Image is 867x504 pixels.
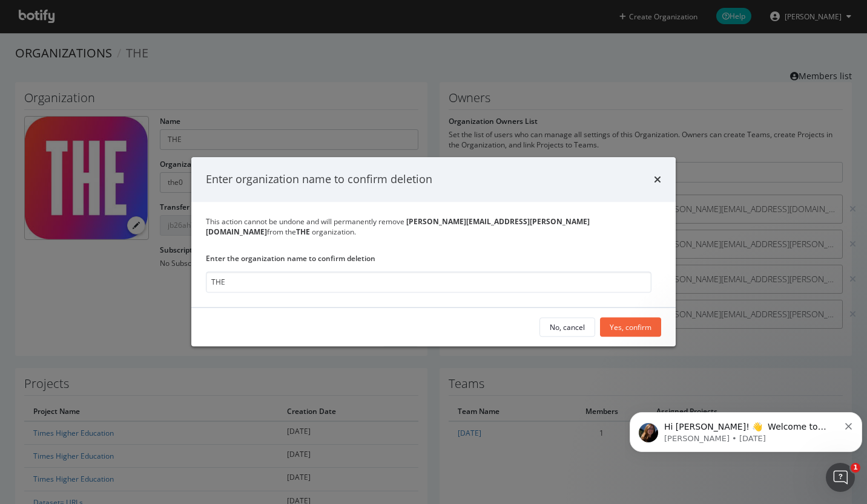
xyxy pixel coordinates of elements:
[220,33,228,43] button: Dismiss notification
[206,272,651,293] input: THE
[851,463,860,473] span: 1
[625,387,867,471] iframe: Intercom notifications message
[39,35,209,93] span: Hi [PERSON_NAME]! 👋 Welcome to Botify chat support! Have a question? Reply to this message and ou...
[206,253,651,263] label: Enter the organization name to confirm deletion
[206,172,432,187] div: Enter organization name to confirm deletion
[39,47,214,57] p: Message from Laura, sent 147w ago
[826,463,855,492] iframe: Intercom live chat
[296,227,310,237] b: THE
[654,172,661,187] div: times
[191,157,676,346] div: modal
[550,322,585,332] div: No, cancel
[610,322,651,332] div: Yes, confirm
[206,216,590,237] b: [PERSON_NAME][EMAIL_ADDRESS][PERSON_NAME][DOMAIN_NAME]
[539,318,595,337] button: No, cancel
[600,318,661,337] button: Yes, confirm
[206,216,661,237] div: This action cannot be undone and will permanently remove from the organization.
